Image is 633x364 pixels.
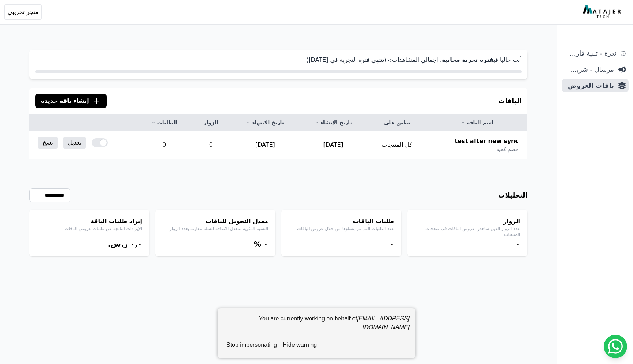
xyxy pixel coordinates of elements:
[308,119,358,126] a: تاريخ الإنشاء
[8,8,38,16] span: متجر تجريبي
[289,217,394,226] h4: طلبات الباقات
[191,115,231,131] th: الزوار
[367,131,426,159] td: كل المنتجات
[442,56,493,63] strong: فترة تجربة مجانية
[583,5,623,19] img: MatajerTech Logo
[4,4,42,20] button: متجر تجريبي
[35,94,107,108] button: إنشاء باقة جديدة
[564,80,614,91] span: باقات العروض
[35,56,522,64] p: أنت حاليا في . إجمالي المشاهدات: (تنتهي فترة التجربة في [DATE])
[386,56,390,63] strong: ۰
[223,338,280,352] button: stop impersonating
[108,240,128,248] span: ر.س.
[289,226,394,232] p: عدد الطلبات التي تم إنشاؤها من خلال عروض الباقات
[498,96,522,106] h3: الباقات
[137,131,191,159] td: 0
[280,338,320,352] button: hide warning
[564,48,616,59] span: ندرة - تنبية قارب علي النفاذ
[415,217,520,226] h4: الزوار
[415,226,520,237] p: عدد الزوار الذين شاهدوا عروض الباقات في صفحات المنتجات
[146,119,182,126] a: الطلبات
[357,315,410,330] em: [EMAIL_ADDRESS][DOMAIN_NAME]
[130,240,142,248] bdi: ۰,۰
[299,131,367,159] td: [DATE]
[498,190,527,200] h3: التحليلات
[289,239,394,249] div: ۰
[63,137,86,149] a: تعديل
[191,131,231,159] td: 0
[163,217,268,226] h4: معدل التحويل للباقات
[41,97,89,105] span: إنشاء باقة جديدة
[436,119,519,126] a: اسم الباقة
[163,226,268,232] p: النسبة المئوية لمعدل الاضافة للسلة مقارنة بعدد الزوار
[367,115,426,131] th: تطبق على
[37,217,142,226] h4: إيراد طلبات الباقة
[254,240,261,248] span: %
[564,64,614,75] span: مرسال - شريط دعاية
[240,119,290,126] a: تاريخ الانتهاء
[231,131,299,159] td: [DATE]
[223,314,410,338] div: You are currently working on behalf of .
[415,239,520,249] div: ۰
[37,226,142,232] p: الإيرادات الناتجة عن طلبات عروض الباقات
[38,137,58,149] a: نسخ
[264,240,268,248] bdi: ۰
[496,146,519,153] span: خصم كمية
[455,137,519,146] span: test after new sync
